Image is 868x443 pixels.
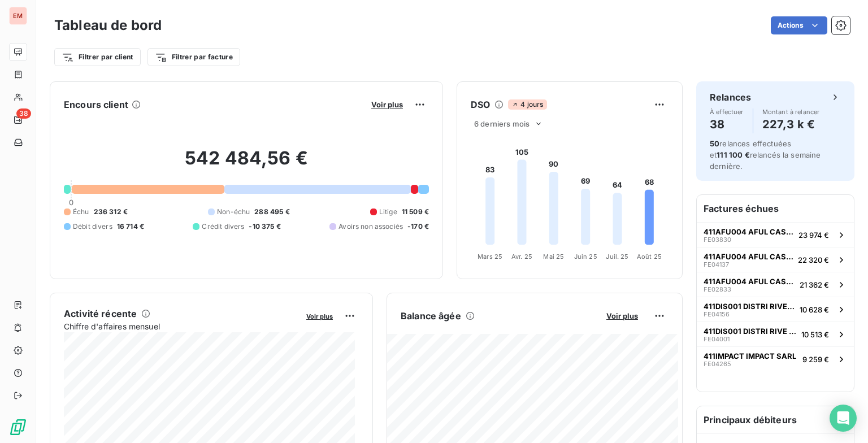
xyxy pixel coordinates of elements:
span: Voir plus [306,312,333,320]
span: FE04156 [704,311,730,318]
span: Chiffre d'affaires mensuel [64,320,298,332]
h4: 38 [710,115,744,133]
h6: Principaux débiteurs [697,406,854,433]
span: 38 [16,108,31,119]
span: Avoirs non associés [338,221,403,232]
button: Filtrer par facture [147,48,240,66]
span: 4 jours [508,99,546,110]
span: 411DIS001 DISTRI RIVE GAUCHE [704,302,795,311]
button: Actions [771,16,827,34]
button: 411AFU004 AFUL CASABONAFE0283321 362 € [697,272,854,297]
button: 411DIS001 DISTRI RIVE GAUCHEFE0400110 513 € [697,322,854,346]
span: À effectuer [710,108,744,115]
span: Non-échu [217,207,250,217]
h4: 227,3 k € [762,115,820,133]
h6: Factures échues [697,195,854,222]
span: -10 375 € [249,221,280,232]
button: Voir plus [303,311,336,321]
span: 411IMPACT IMPACT SARL [704,351,796,361]
span: 22 320 € [798,255,829,264]
button: 411DIS001 DISTRI RIVE GAUCHEFE0415610 628 € [697,297,854,322]
h3: Tableau de bord [54,15,162,36]
div: Open Intercom Messenger [830,405,857,432]
span: Crédit divers [202,221,244,232]
button: Voir plus [603,311,641,321]
a: 38 [9,111,27,129]
h6: Balance âgée [401,309,461,323]
span: -170 € [407,221,429,232]
span: 10 628 € [800,305,829,314]
span: 16 714 € [117,221,144,232]
span: Débit divers [73,221,112,232]
tspan: Avr. 25 [511,253,532,260]
span: FE02833 [704,286,731,293]
button: Voir plus [368,99,406,110]
span: 50 [710,139,719,148]
span: 0 [69,198,73,207]
span: relances effectuées et relancés la semaine dernière. [710,139,821,171]
h6: Activité récente [64,307,137,320]
span: FE04265 [704,361,731,367]
span: 236 312 € [94,207,128,217]
h6: Encours client [64,98,128,111]
span: FE04137 [704,261,729,268]
span: 23 974 € [798,231,829,240]
tspan: Mai 25 [543,253,564,260]
tspan: Juin 25 [574,253,597,260]
img: Logo LeanPay [9,418,27,436]
span: FE03830 [704,236,731,243]
span: Voir plus [606,311,638,320]
span: 411AFU004 AFUL CASABONA [704,252,793,261]
button: Filtrer par client [54,48,141,66]
span: 11 509 € [402,207,429,217]
span: 288 495 € [254,207,289,217]
tspan: Mars 25 [478,253,502,260]
h6: DSO [471,98,490,111]
span: 411AFU004 AFUL CASABONA [704,277,795,286]
span: 411DIS001 DISTRI RIVE GAUCHE [704,327,797,336]
span: Voir plus [371,100,403,109]
tspan: Juil. 25 [606,253,628,260]
h2: 542 484,56 € [64,147,429,181]
button: 411AFU004 AFUL CASABONAFE0413722 320 € [697,247,854,272]
span: FE04001 [704,336,730,342]
span: 10 513 € [801,330,829,339]
tspan: Août 25 [637,253,662,260]
span: 21 362 € [800,280,829,289]
span: Montant à relancer [762,108,820,115]
span: 9 259 € [802,355,829,364]
h6: Relances [710,90,751,104]
span: 411AFU004 AFUL CASABONA [704,227,794,236]
div: EM [9,7,27,25]
span: Litige [379,207,397,217]
span: 6 derniers mois [474,119,530,128]
button: 411AFU004 AFUL CASABONAFE0383023 974 € [697,222,854,247]
span: 111 100 € [717,150,749,159]
button: 411IMPACT IMPACT SARLFE042659 259 € [697,346,854,371]
span: Échu [73,207,89,217]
